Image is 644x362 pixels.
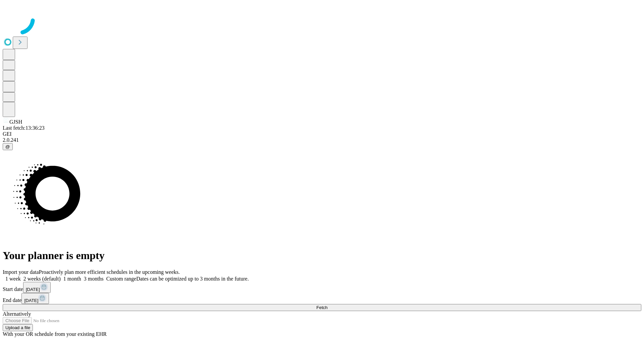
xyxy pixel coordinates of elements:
[5,144,10,149] span: @
[3,249,641,262] h1: Your planner is empty
[9,119,22,125] span: GJSH
[316,305,327,310] span: Fetch
[5,276,21,282] span: 1 week
[136,276,249,282] span: Dates can be optimized up to 3 months in the future.
[3,304,641,311] button: Fetch
[84,276,104,282] span: 3 months
[3,293,641,304] div: End date
[3,331,107,337] span: With your OR schedule from your existing EHR
[21,293,49,304] button: [DATE]
[3,137,641,143] div: 2.0.241
[3,324,33,331] button: Upload a file
[3,125,45,131] span: Last fetch: 13:36:23
[3,131,641,137] div: GEI
[23,276,61,282] span: 2 weeks (default)
[63,276,81,282] span: 1 month
[3,282,641,293] div: Start date
[24,298,38,303] span: [DATE]
[3,311,31,317] span: Alternatively
[39,269,180,275] span: Proactively plan more efficient schedules in the upcoming weeks.
[3,269,39,275] span: Import your data
[3,143,13,150] button: @
[26,287,40,292] span: [DATE]
[23,282,51,293] button: [DATE]
[106,276,136,282] span: Custom range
